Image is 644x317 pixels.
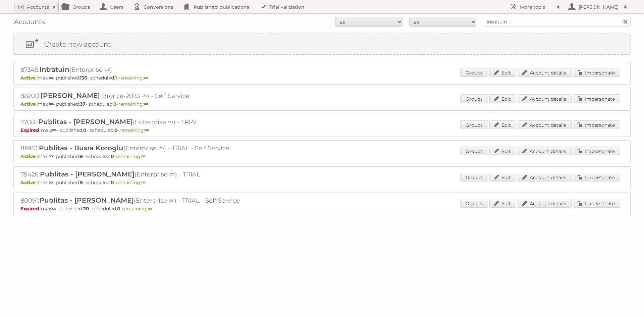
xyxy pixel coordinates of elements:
span: Publitas - Busra Koroglu [39,144,123,152]
span: Expired [20,127,41,133]
strong: 1 [115,75,117,81]
span: remaining: [119,127,149,133]
strong: ∞ [144,101,148,107]
a: Impersonate [573,199,620,208]
p: max: - published: - scheduled: - [20,101,624,107]
span: Expired [20,206,41,212]
strong: 9 [80,153,83,159]
span: Publitas - [PERSON_NAME] [39,196,134,204]
span: remaining: [118,101,148,107]
span: Publitas - [PERSON_NAME] [38,118,133,126]
h2: 77081: (Enterprise ∞) - TRIAL [20,118,255,126]
a: Groups [460,68,488,77]
a: Edit [489,199,516,208]
h2: 80091: (Enterprise ∞) - TRIAL - Self Service [20,196,255,205]
strong: 0 [117,206,120,212]
input: Search [620,17,630,27]
strong: ∞ [49,101,53,107]
a: Edit [489,120,516,129]
strong: 20 [83,206,89,212]
a: Account details [518,94,572,103]
strong: ∞ [145,127,149,133]
a: Groups [460,173,488,181]
a: Account details [518,120,572,129]
span: Publitas - [PERSON_NAME] [40,170,135,178]
strong: ∞ [148,206,152,212]
a: Account details [518,147,572,155]
strong: ∞ [49,75,53,81]
h2: 79428: (Enterprise ∞) - TRIAL [20,170,255,179]
p: max: - published: - scheduled: - [20,179,624,186]
h2: 87345: (Enterprise ∞) [20,65,255,74]
a: Impersonate [573,68,620,77]
strong: 0 [114,127,118,133]
span: remaining: [116,179,146,186]
a: Groups [460,147,488,155]
strong: 136 [80,75,87,81]
span: remaining: [118,75,148,81]
strong: ∞ [52,206,56,212]
a: Impersonate [573,120,620,129]
strong: ∞ [144,75,148,81]
a: Impersonate [573,147,620,155]
strong: ∞ [141,179,146,186]
span: Active [20,153,38,159]
a: Account details [518,173,572,181]
strong: ∞ [52,127,56,133]
p: max: - published: - scheduled: - [20,153,624,159]
h2: More tools [520,4,553,10]
strong: ∞ [49,179,53,186]
span: [PERSON_NAME] [41,92,100,100]
strong: 0 [113,101,117,107]
span: remaining: [122,206,152,212]
h2: [PERSON_NAME] [577,4,621,10]
a: Impersonate [573,173,620,181]
strong: 37 [80,101,86,107]
p: max: - published: - scheduled: - [20,206,624,212]
a: Groups [460,120,488,129]
span: Active [20,179,38,186]
a: Account details [518,199,572,208]
strong: 0 [111,179,114,186]
a: Groups [460,94,488,103]
strong: ∞ [49,153,53,159]
a: Create new account [14,34,630,54]
strong: 9 [80,179,83,186]
strong: ∞ [141,153,146,159]
h2: Accounts [27,4,49,10]
span: Active [20,101,38,107]
a: Account details [518,68,572,77]
span: Active [20,75,38,81]
span: Intratuin [40,65,69,73]
a: Edit [489,94,516,103]
h2: 81980: (Enterprise ∞) - TRIAL - Self Service [20,144,255,153]
a: Groups [460,199,488,208]
span: remaining: [116,153,146,159]
a: Edit [489,68,516,77]
p: max: - published: - scheduled: - [20,127,624,133]
a: Edit [489,173,516,181]
a: Edit [489,147,516,155]
p: max: - published: - scheduled: - [20,75,624,81]
strong: 0 [83,127,87,133]
h2: 88200: (Bronze-2023 ∞) - Self Service [20,92,255,100]
a: Impersonate [573,94,620,103]
strong: 0 [111,153,114,159]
